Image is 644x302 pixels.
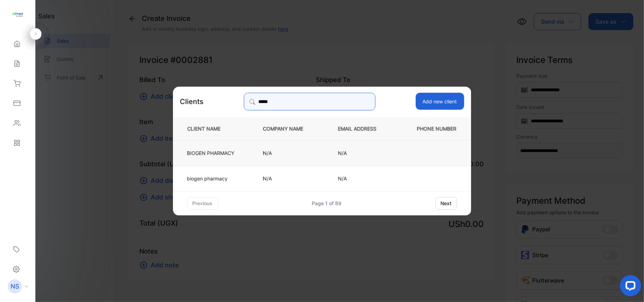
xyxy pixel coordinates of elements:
iframe: LiveChat chat widget [614,272,644,302]
button: previous [187,197,218,210]
p: COMPANY NAME [263,125,315,133]
p: biogen pharmacy [187,175,234,182]
p: N/A [338,149,388,157]
p: CLIENT NAME [185,125,240,133]
p: BIOGEN PHARMACY [187,149,234,157]
p: EMAIL ADDRESS [338,125,388,133]
div: Page 1 of 89 [312,199,342,207]
p: N/A [338,175,388,182]
p: Clients [180,96,204,107]
p: N/A [263,149,315,157]
button: Add new client [416,93,464,110]
p: N/A [263,175,315,182]
p: NS [11,282,19,291]
button: next [435,197,457,210]
p: PHONE NUMBER [411,125,459,133]
img: logo [12,9,23,20]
